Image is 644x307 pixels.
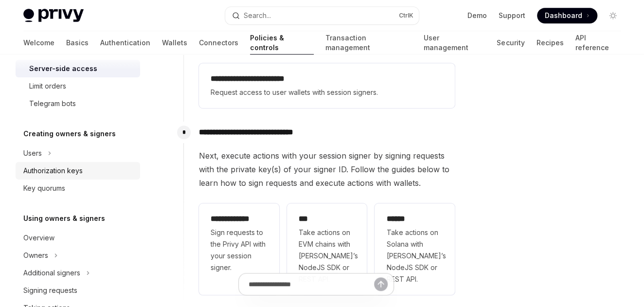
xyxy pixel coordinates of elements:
h5: Creating owners & signers [23,128,116,140]
a: Policies & controls [250,31,314,54]
div: Additional signers [23,267,80,279]
a: Support [499,11,525,20]
a: Welcome [23,31,54,54]
a: Security [497,31,524,54]
span: Ctrl K [398,12,413,19]
a: **** *Take actions on Solana with [PERSON_NAME]’s NodeJS SDK or REST API. [375,203,455,295]
div: Signing requests [23,285,77,296]
button: Send message [374,277,388,291]
div: Overview [23,232,54,244]
a: Authentication [100,31,150,54]
a: **** **** ***Sign requests to the Privy API with your session signer. [199,203,279,295]
div: Authorization keys [23,165,83,177]
a: User management [424,31,485,54]
span: Request access to user wallets with session signers. [211,87,443,98]
span: Take actions on Solana with [PERSON_NAME]’s NodeJS SDK or REST API. [386,227,443,285]
a: Key quorums [16,180,140,197]
a: Telegram bots [16,95,140,112]
div: Telegram bots [29,98,76,109]
div: Search... [244,10,271,21]
a: Overview [16,229,140,247]
a: API reference [575,31,621,54]
a: Signing requests [16,282,140,299]
button: Search...CtrlK [225,7,419,24]
h5: Using owners & signers [23,213,105,224]
span: Dashboard [545,11,582,20]
button: Toggle dark mode [605,8,621,23]
a: Wallets [162,31,187,54]
span: Sign requests to the Privy API with your session signer. [211,227,268,273]
a: Demo [467,11,487,20]
a: Connectors [199,31,238,54]
a: ***Take actions on EVM chains with [PERSON_NAME]’s NodeJS SDK or REST API. [287,203,367,295]
a: Recipes [536,31,563,54]
a: Limit orders [16,77,140,95]
a: Dashboard [537,8,597,23]
div: Key quorums [23,182,65,194]
a: Authorization keys [16,162,140,180]
a: Transaction management [325,31,412,54]
span: Take actions on EVM chains with [PERSON_NAME]’s NodeJS SDK or REST API. [299,227,356,285]
span: Next, execute actions with your session signer by signing requests with the private key(s) of you... [199,149,455,190]
div: Limit orders [29,80,66,92]
div: Users [23,147,42,159]
div: Owners [23,250,48,261]
img: light logo [23,9,84,22]
a: Basics [66,31,89,54]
